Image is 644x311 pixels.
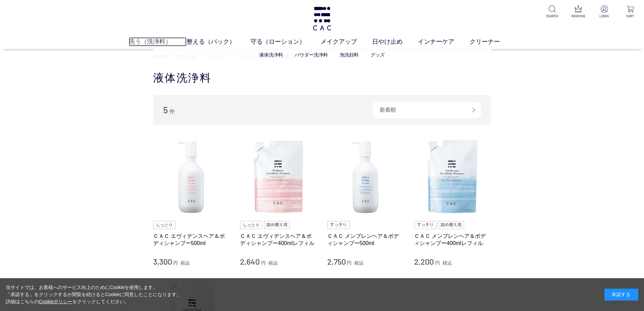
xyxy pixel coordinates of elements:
[153,257,172,266] span: 3,300
[414,257,434,266] span: 2,200
[570,5,587,19] a: RANKING
[240,232,317,247] a: ＣＡＣ エヴィデンスヘア＆ボディシャンプー400mlレフィル
[443,260,452,266] span: 税込
[596,5,613,19] a: LOGIN
[371,52,385,58] a: グッズ
[438,221,464,229] img: 詰め替え用
[240,257,260,266] span: 2,640
[268,260,278,266] span: 税込
[264,221,290,229] img: 詰め替え用
[261,260,266,266] span: 円
[544,14,560,19] p: SEARCH
[169,109,175,114] span: 件
[414,138,491,216] img: ＣＡＣ メンブレンヘア＆ボディシャンプー400mlレフィル
[354,260,364,266] span: 税込
[414,221,436,229] img: すっきり
[6,284,182,305] div: 当サイトでは、お客様へのサービス向上のためにCookieを使用します。 「承諾する」をクリックするか閲覧を続けるとCookieに同意したことになります。 詳細はこちらの をクリックしてください。
[372,37,418,46] a: 日やけ止め
[163,105,168,115] span: 5
[173,260,178,266] span: 円
[347,260,352,266] span: 円
[340,52,359,58] a: 泡洗顔料
[570,14,587,19] p: RANKING
[373,102,481,118] div: 新着順
[312,7,332,30] img: logo
[414,232,491,247] a: ＣＡＣ メンブレンヘア＆ボディシャンプー400mlレフィル
[622,14,639,19] p: CART
[418,37,470,46] a: インナーケア
[187,37,251,46] a: 整える（パック）
[251,37,320,46] a: 守る（ローション）
[435,260,440,266] span: 円
[327,232,404,247] a: ＣＡＣ メンブレンヘア＆ボディシャンプー500ml
[327,257,346,266] span: 2,750
[153,232,230,247] a: ＣＡＣ エヴィデンスヘア＆ボディシャンプー500ml
[129,37,187,46] a: 洗う（洗浄料）
[153,221,175,229] img: しっとり
[327,221,350,229] img: すっきり
[39,299,73,304] a: Cookieポリシー
[544,5,560,19] a: SEARCH
[604,289,638,301] div: 承諾する
[320,37,372,46] a: メイクアップ
[259,52,283,58] a: 液体洗浄料
[596,14,613,19] p: LOGIN
[470,37,515,46] a: クリーナー
[295,52,328,58] a: パウダー洗浄料
[240,221,262,229] img: しっとり
[622,5,639,19] a: CART
[240,138,317,216] img: ＣＡＣ エヴィデンスヘア＆ボディシャンプー400mlレフィル
[153,71,491,85] h1: 液体洗浄料
[153,138,230,216] img: ＣＡＣ エヴィデンスヘア＆ボディシャンプー500ml
[181,260,190,266] span: 税込
[327,138,404,216] img: ＣＡＣ メンブレンヘア＆ボディシャンプー500ml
